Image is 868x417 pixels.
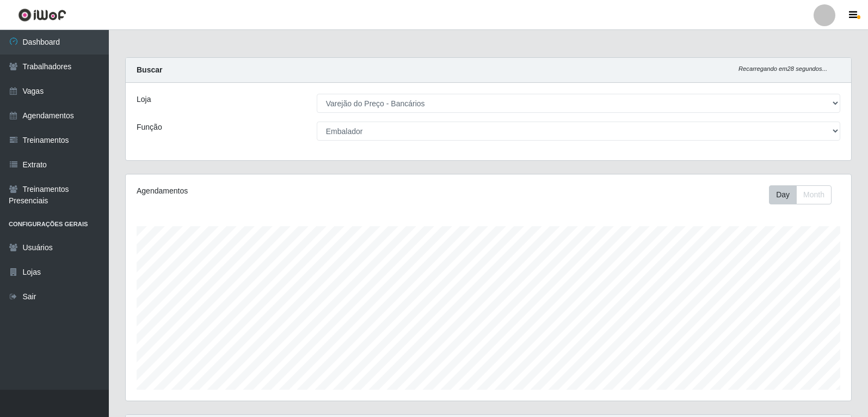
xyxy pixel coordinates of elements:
[137,65,162,74] strong: Buscar
[769,185,832,204] div: First group
[137,122,162,133] label: Função
[769,185,840,204] div: Toolbar with button groups
[769,185,797,204] button: Day
[137,94,151,105] label: Loja
[18,8,66,22] img: CoreUI Logo
[738,65,827,72] i: Recarregando em 28 segundos...
[796,185,832,204] button: Month
[137,185,420,197] div: Agendamentos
